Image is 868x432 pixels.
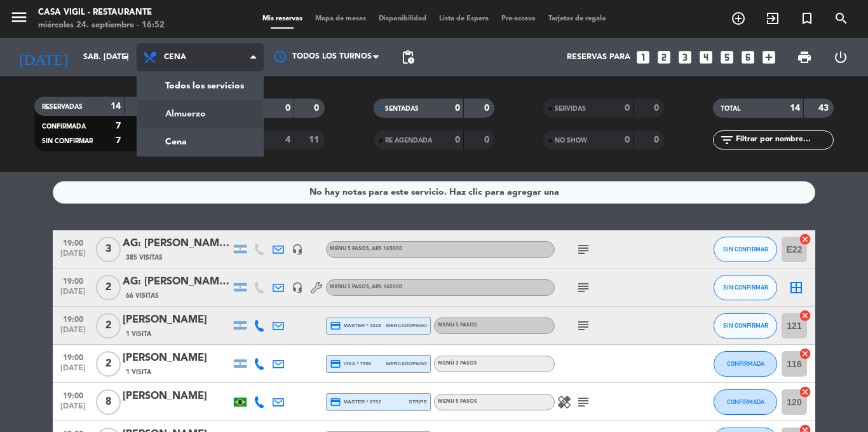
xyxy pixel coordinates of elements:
[57,235,89,249] span: 19:00
[10,8,29,27] i: menu
[714,237,777,262] button: SIN CONFIRMAR
[542,15,613,22] span: Tarjetas de regalo
[369,246,402,251] span: , ARS 165000
[309,136,322,144] strong: 11
[10,43,77,71] i: [DATE]
[654,104,661,113] strong: 0
[714,389,777,415] button: CONFIRMADA
[731,11,746,26] i: add_circle_outline
[727,360,764,367] span: CONFIRMADA
[330,358,341,370] i: credit_card
[576,394,591,410] i: subject
[164,53,186,62] span: Cena
[761,49,777,66] i: add_box
[330,246,402,251] span: Menu 5 pasos
[126,329,151,339] span: 1 Visita
[126,367,151,377] span: 1 Visita
[765,11,780,26] i: exit_to_app
[330,396,341,408] i: credit_card
[330,320,381,331] span: master * 4228
[822,38,858,76] div: LOG OUT
[137,128,263,156] a: Cena
[38,6,165,19] div: Casa Vigil - Restaurante
[96,313,121,338] span: 2
[400,50,416,65] span: pending_actions
[438,361,477,366] span: Menú 3 Pasos
[292,244,303,255] i: headset_mic
[576,318,591,333] i: subject
[799,233,811,246] i: cancel
[123,388,231,405] div: [PERSON_NAME]
[10,8,29,31] button: menu
[96,275,121,300] span: 2
[330,396,381,408] span: master * 6782
[654,136,661,144] strong: 0
[723,322,768,329] span: SIN CONFIRMAR
[555,137,587,144] span: NO SHOW
[369,284,402,289] span: , ARS 165000
[123,350,231,366] div: [PERSON_NAME]
[309,185,559,200] div: No hay notas para este servicio. Haz clic para agregar una
[719,132,735,148] i: filter_list
[57,349,89,364] span: 19:00
[698,49,714,66] i: looks_4
[57,273,89,288] span: 19:00
[625,136,630,144] strong: 0
[834,11,849,26] i: search
[285,136,290,144] strong: 4
[385,137,432,144] span: RE AGENDADA
[330,358,371,370] span: visa * 7956
[557,394,572,410] i: healing
[576,280,591,295] i: subject
[818,104,831,113] strong: 43
[438,399,477,404] span: Menu 5 pasos
[57,387,89,402] span: 19:00
[126,291,159,301] span: 66 Visitas
[799,11,815,26] i: turned_in_not
[57,364,89,379] span: [DATE]
[723,284,768,291] span: SIN CONFIRMAR
[123,235,231,252] div: AG: [PERSON_NAME] X3/ NITES
[314,104,322,113] strong: 0
[57,326,89,340] span: [DATE]
[256,15,309,22] span: Mis reservas
[714,275,777,300] button: SIN CONFIRMAR
[576,242,591,257] i: subject
[555,106,586,112] span: SERVIDAS
[790,104,800,113] strong: 14
[455,136,460,144] strong: 0
[96,351,121,377] span: 2
[797,50,812,65] span: print
[799,386,811,398] i: cancel
[309,15,372,22] span: Mapa de mesas
[42,138,93,144] span: SIN CONFIRMAR
[386,359,427,368] span: mercadopago
[740,49,756,66] i: looks_6
[372,15,433,22] span: Disponibilidad
[799,309,811,322] i: cancel
[727,398,764,405] span: CONFIRMADA
[38,19,165,32] div: miércoles 24. septiembre - 16:52
[833,50,848,65] i: power_settings_new
[721,106,740,112] span: TOTAL
[484,104,492,113] strong: 0
[57,288,89,302] span: [DATE]
[495,15,542,22] span: Pre-acceso
[385,106,419,112] span: SENTADAS
[409,398,427,406] span: stripe
[719,49,735,66] i: looks_5
[42,123,86,130] span: CONFIRMADA
[118,50,133,65] i: arrow_drop_down
[57,402,89,417] span: [DATE]
[57,311,89,326] span: 19:00
[677,49,693,66] i: looks_3
[116,122,121,130] strong: 7
[567,53,630,62] span: Reservas para
[714,351,777,377] button: CONFIRMADA
[57,249,89,264] span: [DATE]
[123,312,231,328] div: [PERSON_NAME]
[455,104,460,113] strong: 0
[625,104,630,113] strong: 0
[799,347,811,360] i: cancel
[126,253,163,263] span: 385 Visitas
